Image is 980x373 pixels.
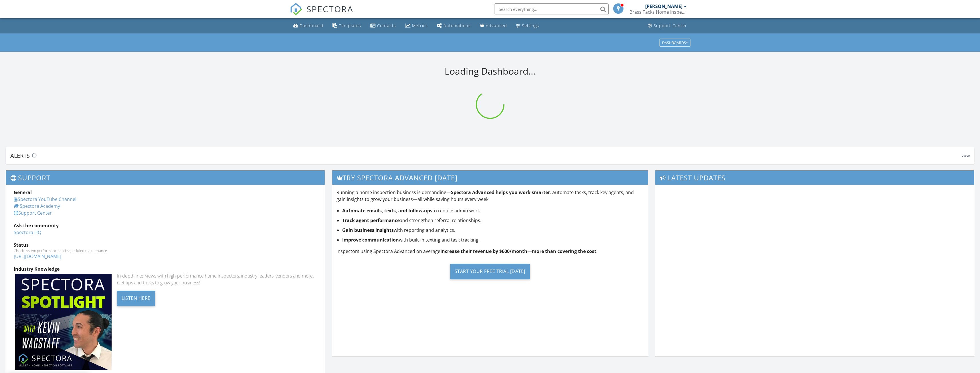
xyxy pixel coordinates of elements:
a: Contacts [368,21,398,31]
a: [URL][DOMAIN_NAME] [14,253,61,260]
strong: Track agent performance [342,217,400,224]
div: Dashboard [300,23,323,28]
p: Running a home inspection business is demanding— . Automate tasks, track key agents, and gain ins... [336,189,643,203]
div: In-depth interviews with high-performance home inspectors, industry leaders, vendors and more. Ge... [117,272,317,286]
a: Support Center [646,21,689,31]
strong: increase their revenue by $600/month—more than covering the cost [440,248,596,254]
strong: Gain business insights [342,227,394,233]
input: Search everything... [494,3,609,15]
a: Spectora HQ [14,229,41,236]
p: Inspectors using Spectora Advanced on average . [336,248,643,255]
h3: Support [6,171,325,185]
div: Alerts [10,152,961,159]
div: [PERSON_NAME] [645,3,682,9]
a: Settings [514,21,541,31]
a: SPECTORA [290,8,353,20]
div: Status [14,242,317,248]
a: Start Your Free Trial [DATE] [336,259,643,284]
strong: General [14,189,32,196]
a: Support Center [14,210,52,216]
li: and strengthen referral relationships. [342,217,643,224]
div: Industry Knowledge [14,266,317,272]
span: View [961,153,970,158]
div: Check system performance and scheduled maintenance. [14,248,317,253]
div: Support Center [654,23,687,28]
a: Metrics [403,21,430,31]
div: Settings [522,23,539,28]
div: Advanced [486,23,507,28]
button: Dashboards [660,39,690,47]
img: Spectoraspolightmain [15,274,112,370]
span: SPECTORA [306,3,353,15]
div: Automations [444,23,471,28]
strong: Spectora Advanced helps you work smarter [451,189,550,196]
a: Automations (Basic) [435,21,473,31]
div: Templates [339,23,361,28]
div: Listen Here [117,291,155,306]
div: Start Your Free Trial [DATE] [450,264,530,279]
a: Spectora YouTube Channel [14,196,76,202]
h3: Latest Updates [655,171,974,185]
li: with reporting and analytics. [342,227,643,234]
div: Dashboards [662,41,688,45]
div: Contacts [377,23,396,28]
a: Templates [330,21,363,31]
a: Advanced [478,21,509,31]
img: The Best Home Inspection Software - Spectora [290,3,302,15]
li: to reduce admin work. [342,207,643,214]
a: Dashboard [291,21,326,31]
h3: Try spectora advanced [DATE] [332,171,648,185]
a: Listen Here [117,295,155,301]
strong: Automate emails, texts, and follow-ups [342,208,432,214]
a: Spectora Academy [14,203,60,209]
div: Metrics [412,23,428,28]
div: Ask the community [14,222,317,229]
strong: Improve communication [342,237,399,243]
li: with built-in texting and task tracking. [342,236,643,243]
div: Brass Tacks Home Inspections [629,9,687,15]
